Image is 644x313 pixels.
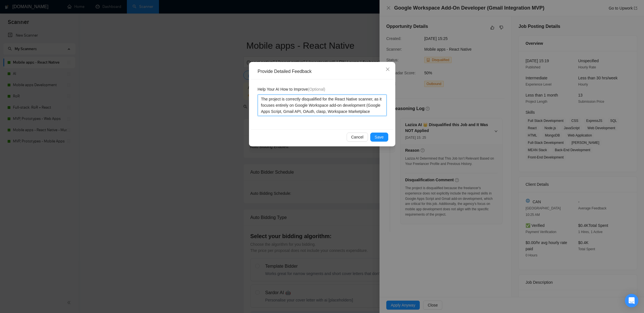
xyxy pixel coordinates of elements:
[375,134,384,140] span: Save
[370,133,388,142] button: Save
[351,134,363,140] span: Cancel
[258,68,391,75] div: Provide Detailed Feedback
[625,294,638,307] div: Open Intercom Messenger
[385,67,390,71] span: close
[380,62,395,77] button: Close
[258,86,325,92] span: Help Your AI How to Improve
[347,133,368,142] button: Cancel
[308,87,325,91] span: (Optional)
